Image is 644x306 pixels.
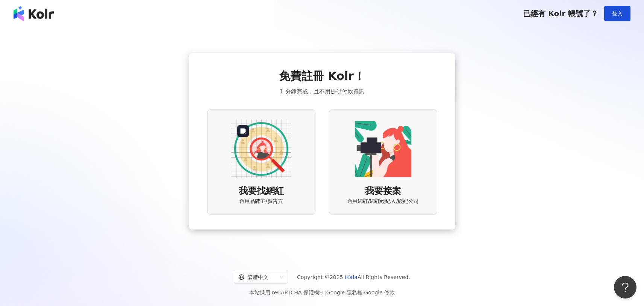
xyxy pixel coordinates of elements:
[14,6,54,21] img: logo
[324,289,326,295] span: |
[249,288,395,297] span: 本站採用 reCAPTCHA 保護機制
[604,6,630,21] button: 登入
[614,276,636,298] iframe: Help Scout Beacon - Open
[365,185,401,198] span: 我要接案
[297,273,410,282] span: Copyright © 2025 All Rights Reserved.
[239,185,284,198] span: 我要找網紅
[523,9,598,18] span: 已經有 Kolr 帳號了？
[231,119,291,179] img: AD identity option
[280,87,364,96] span: 1 分鐘完成，且不用提供付款資訊
[364,289,395,295] a: Google 條款
[238,271,277,283] div: 繁體中文
[362,289,364,295] span: |
[345,274,358,280] a: iKala
[612,10,623,16] span: 登入
[347,198,419,205] span: 適用網紅/網紅經紀人/經紀公司
[239,198,283,205] span: 適用品牌主/廣告方
[326,289,362,295] a: Google 隱私權
[279,68,365,84] span: 免費註冊 Kolr！
[353,119,413,179] img: KOL identity option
